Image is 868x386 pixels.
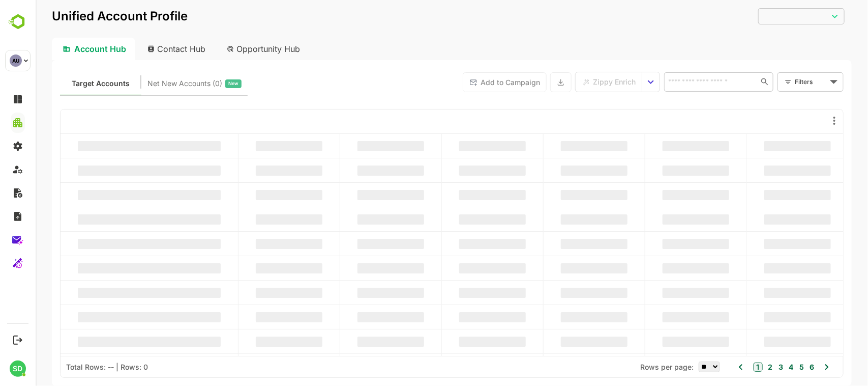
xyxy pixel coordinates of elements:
[16,38,100,60] div: Account Hub
[36,77,94,90] span: Known accounts you’ve identified to target - imported from CRM, Offline upload, or promoted from ...
[718,363,727,372] button: 1
[761,362,768,373] button: 5
[112,77,206,90] div: Newly surfaced ICP-fit accounts from Intent, Website, LinkedIn, and other engagement signals.
[605,363,658,371] span: Rows per page:
[5,12,31,32] img: BambooboxLogoMark.f1c84d78b4c51b1a7b5f700c9845e183.svg
[723,7,809,25] div: ​
[183,38,274,60] div: Opportunity Hub
[759,76,792,87] div: Filters
[10,54,22,67] div: AU
[771,362,779,373] button: 6
[557,75,600,89] span: Zippy Enrich
[607,72,624,92] button: select enrich strategy
[31,363,112,371] div: Total Rows: -- | Rows: 0
[112,77,187,90] span: Net New Accounts ( 0 )
[758,71,808,93] div: Filters
[193,77,203,90] span: New
[540,72,624,92] div: enrich split button
[427,72,511,92] button: Add to Campaign
[740,362,747,373] button: 3
[515,72,536,92] button: Export the selected data as CSV
[10,361,26,377] div: SD
[16,10,152,22] p: Unified Account Profile
[104,38,179,60] div: Contact Hub
[751,362,758,373] button: 4
[11,333,24,347] button: Logout
[730,362,737,373] button: 2
[540,72,607,92] button: Zippy Enrich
